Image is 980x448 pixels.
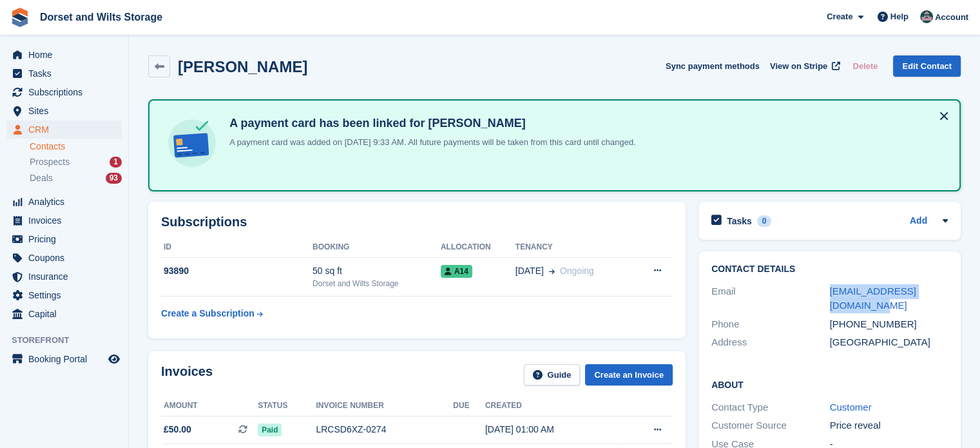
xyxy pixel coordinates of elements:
span: A14 [441,265,472,278]
a: [EMAIL_ADDRESS][DOMAIN_NAME] [830,286,916,311]
div: 50 sq ft [312,264,441,278]
a: menu [6,83,122,101]
a: Edit Contact [893,55,961,77]
span: Analytics [28,193,106,211]
span: Account [935,11,968,24]
div: 93 [106,173,122,184]
div: Phone [711,317,830,332]
a: Create an Invoice [585,364,673,385]
div: 93890 [161,264,312,278]
button: Sync payment methods [666,55,760,77]
div: Dorset and Wilts Storage [312,278,441,289]
span: Invoices [28,211,106,229]
a: menu [6,46,122,64]
div: LRCSD6XZ-0274 [316,423,453,436]
a: menu [6,64,122,83]
span: Pricing [28,230,106,248]
div: Customer Source [711,418,830,433]
a: menu [6,102,122,120]
a: menu [6,211,122,229]
div: 1 [110,157,122,168]
span: Sites [28,102,106,120]
span: Prospects [30,156,70,168]
div: [PHONE_NUMBER] [830,317,948,332]
span: Insurance [28,268,106,286]
div: Price reveal [830,418,948,433]
h2: [PERSON_NAME] [178,58,307,75]
th: ID [161,237,312,258]
span: View on Stripe [770,60,827,73]
a: menu [6,230,122,248]
span: Help [890,10,908,23]
th: Invoice number [316,396,453,416]
span: Ongoing [560,266,594,276]
a: menu [6,350,122,368]
img: stora-icon-8386f47178a22dfd0bd8f6a31ec36ba5ce8667c1dd55bd0f319d3a0aa187defe.svg [10,8,30,27]
a: Create a Subscription [161,302,263,326]
a: Dorset and Wilts Storage [35,6,168,28]
h4: A payment card has been linked for [PERSON_NAME] [224,116,636,131]
span: Paid [258,424,282,436]
span: £50.00 [164,423,191,436]
span: Booking Portal [28,350,106,368]
th: Due [453,396,485,416]
div: Create a Subscription [161,307,255,320]
img: card-linked-ebf98d0992dc2aeb22e95c0e3c79077019eb2392cfd83c6a337811c24bc77127.svg [165,116,219,170]
th: Created [485,396,620,416]
a: Customer [830,402,872,413]
div: [DATE] 01:00 AM [485,423,620,436]
img: Steph Chick [920,10,933,23]
span: Deals [30,172,53,184]
span: CRM [28,121,106,139]
th: Allocation [441,237,515,258]
th: Tenancy [515,237,633,258]
a: menu [6,268,122,286]
h2: Contact Details [711,264,948,275]
th: Booking [312,237,441,258]
a: View on Stripe [765,55,843,77]
h2: Tasks [727,215,752,227]
a: menu [6,286,122,304]
div: [GEOGRAPHIC_DATA] [830,335,948,350]
span: Settings [28,286,106,304]
th: Amount [161,396,258,416]
p: A payment card was added on [DATE] 9:33 AM. All future payments will be taken from this card unti... [224,136,636,149]
h2: Subscriptions [161,215,673,229]
span: Storefront [12,334,128,347]
span: Tasks [28,64,106,83]
a: menu [6,193,122,211]
span: Subscriptions [28,83,106,101]
h2: About [711,378,948,391]
button: Delete [847,55,883,77]
span: Home [28,46,106,64]
h2: Invoices [161,364,213,385]
a: Prospects 1 [30,155,122,169]
a: menu [6,249,122,267]
span: Create [827,10,852,23]
span: Coupons [28,249,106,267]
a: menu [6,305,122,323]
span: Capital [28,305,106,323]
a: Deals 93 [30,171,122,185]
div: Email [711,284,830,313]
a: Guide [524,364,581,385]
div: 0 [757,215,772,227]
th: Status [258,396,316,416]
a: Contacts [30,141,122,153]
a: Add [910,214,927,229]
span: [DATE] [515,264,544,278]
div: Address [711,335,830,350]
a: Preview store [106,351,122,367]
div: Contact Type [711,400,830,415]
a: menu [6,121,122,139]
